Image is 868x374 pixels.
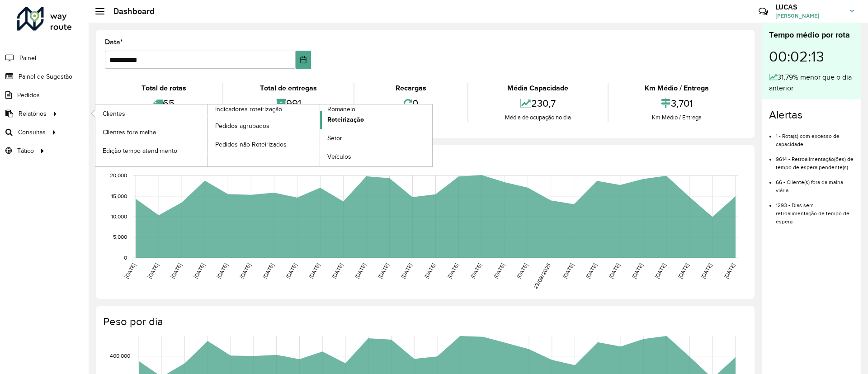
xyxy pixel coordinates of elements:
[215,140,287,149] span: Pedidos não Roteirizados
[215,104,282,114] span: Indicadores roteirização
[320,129,432,147] a: Setor
[18,128,46,137] span: Consultas
[208,135,320,153] a: Pedidos não Roteirizados
[585,262,598,279] text: [DATE]
[327,152,351,161] span: Veículos
[103,128,156,137] span: Clientes fora malha
[354,262,367,279] text: [DATE]
[561,262,575,279] text: [DATE]
[19,109,47,118] span: Relatórios
[446,262,459,279] text: [DATE]
[296,51,311,69] button: Choose Date
[17,146,34,156] span: Tático
[262,262,275,279] text: [DATE]
[776,171,854,194] li: 66 - Cliente(s) fora da malha viária
[170,262,183,279] text: [DATE]
[327,104,355,114] span: Romaneio
[17,90,40,100] span: Pedidos
[95,104,320,166] a: Indicadores roteirização
[331,262,344,279] text: [DATE]
[423,262,436,279] text: [DATE]
[608,262,621,279] text: [DATE]
[769,72,854,94] div: 31,79% menor que o dia anterior
[113,234,127,240] text: 5,000
[103,146,177,156] span: Edição tempo atendimento
[103,109,125,118] span: Clientes
[285,262,298,279] text: [DATE]
[124,255,127,260] text: 0
[769,41,854,72] div: 00:02:13
[769,29,854,41] div: Tempo médio por rota
[357,94,465,113] div: 0
[320,148,432,166] a: Veículos
[111,213,127,219] text: 10,000
[327,115,364,124] span: Roteirização
[193,262,206,279] text: [DATE]
[107,94,220,113] div: 65
[611,113,743,122] div: Km Médio / Entrega
[105,37,123,47] label: Data
[107,83,220,94] div: Total de rotas
[492,262,505,279] text: [DATE]
[208,104,433,166] a: Romaneio
[776,125,854,148] li: 1 - Rota(s) com excesso de capacidade
[471,94,605,113] div: 230,7
[123,262,137,279] text: [DATE]
[611,94,743,113] div: 3,701
[754,2,773,21] a: Contato Rápido
[226,94,351,113] div: 991
[208,117,320,135] a: Pedidos agrupados
[654,262,667,279] text: [DATE]
[775,3,843,11] h3: LUCAS
[611,83,743,94] div: Km Médio / Entrega
[677,262,690,279] text: [DATE]
[532,262,552,290] text: 23/08/2025
[111,193,127,199] text: 15,000
[769,109,854,122] h4: Alertas
[95,123,208,141] a: Clientes fora malha
[377,262,390,279] text: [DATE]
[19,72,72,81] span: Painel de Sugestão
[776,194,854,226] li: 1293 - Dias sem retroalimentação de tempo de espera
[327,133,342,143] span: Setor
[320,111,432,129] a: Roteirização
[400,262,413,279] text: [DATE]
[723,262,736,279] text: [DATE]
[775,12,843,20] span: [PERSON_NAME]
[216,262,229,279] text: [DATE]
[515,262,528,279] text: [DATE]
[95,104,208,123] a: Clientes
[215,121,269,131] span: Pedidos agrupados
[110,353,130,359] text: 400,000
[700,262,713,279] text: [DATE]
[95,142,208,160] a: Edição tempo atendimento
[146,262,160,279] text: [DATE]
[239,262,252,279] text: [DATE]
[471,83,605,94] div: Média Capacidade
[103,315,745,328] h4: Peso por dia
[631,262,644,279] text: [DATE]
[469,262,482,279] text: [DATE]
[104,6,155,16] h2: Dashboard
[19,53,36,63] span: Painel
[110,173,127,179] text: 20,000
[226,83,351,94] div: Total de entregas
[357,83,465,94] div: Recargas
[471,113,605,122] div: Média de ocupação no dia
[776,148,854,171] li: 9614 - Retroalimentação(ões) de tempo de espera pendente(s)
[308,262,321,279] text: [DATE]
